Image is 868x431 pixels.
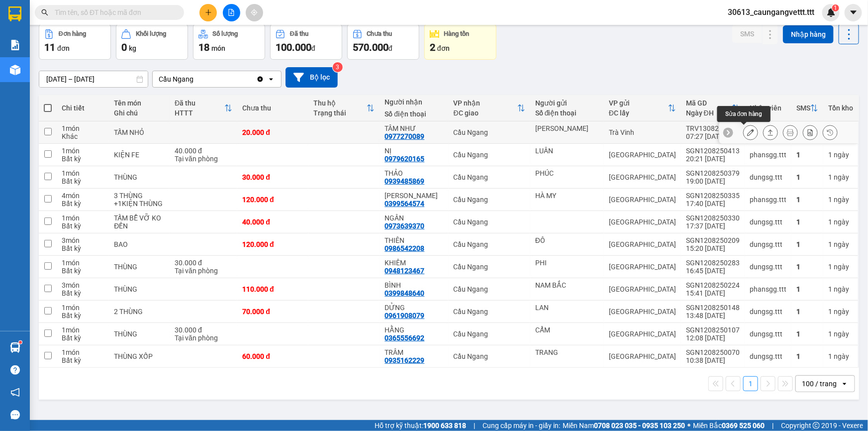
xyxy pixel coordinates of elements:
[286,67,338,88] button: Bộ lọc
[385,304,443,312] div: DỬNG
[454,109,517,117] div: ĐC giao
[750,218,786,226] div: dungsg.ttt
[8,6,21,21] img: logo-vxr
[750,104,786,112] div: Nhân viên
[65,8,89,19] span: Nhận:
[193,24,265,60] button: Số lượng18món
[535,326,599,334] div: CẨM
[10,410,20,420] span: message
[686,147,740,155] div: SGN1208250413
[385,222,424,230] div: 0973639370
[750,263,786,271] div: dungsg.ttt
[686,334,740,342] div: 12:08 [DATE]
[62,169,104,177] div: 1 món
[791,95,823,121] th: Toggle SortBy
[686,177,740,185] div: 19:00 [DATE]
[388,44,392,52] span: đ
[41,9,48,16] span: search
[198,41,209,53] span: 18
[720,6,822,18] span: 30613_caungangvettt.ttt
[62,267,104,275] div: Bất kỳ
[687,424,690,428] span: ⚪️
[62,132,104,140] div: Khác
[535,124,599,132] div: VĂN MINH
[311,44,315,52] span: đ
[796,308,818,316] div: 1
[750,151,786,159] div: phansgg.ttt
[430,41,435,53] span: 2
[686,236,740,244] div: SGN1208250209
[827,8,836,17] img: icon-new-feature
[834,4,837,11] span: 1
[114,151,165,159] div: KIỆN FE
[686,348,740,356] div: SGN1208250070
[333,62,343,72] sup: 3
[834,173,849,181] span: ngày
[454,352,525,360] div: Cầu Ngang
[834,352,849,360] span: ngày
[385,281,443,289] div: BÌNH
[686,259,740,267] div: SGN1208250283
[609,196,676,204] div: [GEOGRAPHIC_DATA]
[242,218,303,226] div: 40.000 đ
[385,132,424,140] div: 0977270089
[796,218,818,226] div: 1
[743,125,758,140] div: Sửa đơn hàng
[62,244,104,252] div: Bất kỳ
[750,285,786,293] div: phansgg.ttt
[114,330,165,338] div: THÙNG
[63,65,77,76] span: CC :
[535,169,599,177] div: PHÚC
[175,147,232,155] div: 40.000 đ
[609,173,676,181] div: [GEOGRAPHIC_DATA]
[114,263,165,271] div: THÙNG
[834,263,849,271] span: ngày
[175,109,224,117] div: HTTT
[114,173,165,181] div: THÙNG
[375,420,466,431] span: Hỗ trợ kỹ thuật:
[170,95,237,121] th: Toggle SortBy
[750,240,786,248] div: dungsg.ttt
[609,285,676,293] div: [GEOGRAPHIC_DATA]
[609,109,668,117] div: ĐC lấy
[454,308,525,316] div: Cầu Ngang
[62,147,104,155] div: 1 món
[834,285,849,293] span: ngày
[62,312,104,320] div: Bất kỳ
[686,281,740,289] div: SGN1208250224
[535,348,599,356] div: TRANG
[63,63,167,77] div: 40.000
[686,244,740,252] div: 15:20 [DATE]
[772,420,773,431] span: |
[353,41,388,53] span: 570.000
[686,99,732,107] div: Mã GD
[175,267,232,275] div: Tại văn phòng
[609,330,676,338] div: [GEOGRAPHIC_DATA]
[828,308,853,316] div: 1
[8,8,58,32] div: Cầu Ngang
[796,173,818,181] div: 1
[242,285,303,293] div: 110.000 đ
[535,109,599,117] div: Số điện thoại
[437,44,450,52] span: đơn
[385,236,443,244] div: THIÊN
[609,240,676,248] div: [GEOGRAPHIC_DATA]
[834,196,849,204] span: ngày
[449,95,530,121] th: Toggle SortBy
[242,196,303,204] div: 120.000 đ
[242,128,303,136] div: 20.000 đ
[10,65,20,75] img: warehouse-icon
[10,40,20,50] img: solution-icon
[828,218,853,226] div: 1
[62,281,104,289] div: 3 món
[750,352,786,360] div: dungsg.ttt
[62,104,104,112] div: Chi tiết
[242,308,303,316] div: 70.000 đ
[205,9,212,16] span: plus
[454,263,525,271] div: Cầu Ngang
[828,196,853,204] div: 1
[270,24,342,60] button: Đã thu100.000đ
[796,104,810,112] div: SMS
[8,9,24,20] span: Gửi:
[136,30,166,37] div: Khối lượng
